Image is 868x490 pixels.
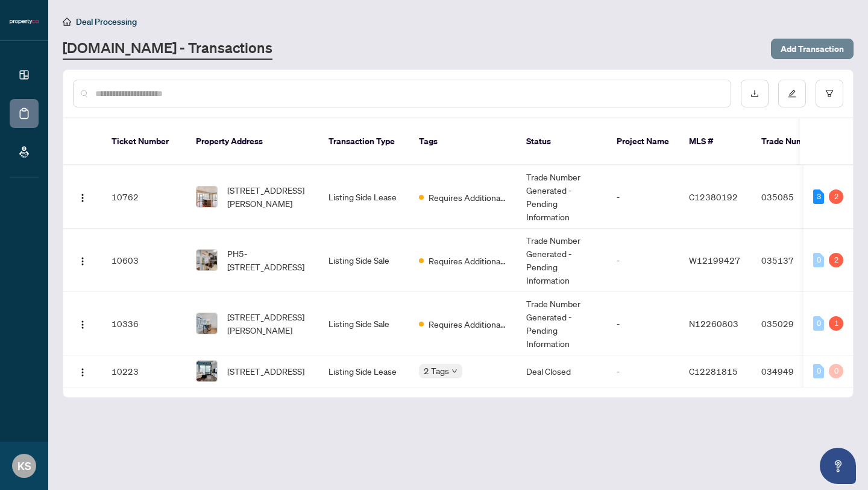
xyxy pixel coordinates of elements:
button: Logo [73,361,92,381]
img: logo [10,18,39,25]
span: Requires Additional Docs [429,191,507,204]
td: 035137 [752,229,836,292]
span: [STREET_ADDRESS][PERSON_NAME] [227,310,309,337]
span: Requires Additional Docs [429,254,507,267]
span: C12281815 [689,366,738,377]
span: W12199427 [689,255,740,266]
img: thumbnail-img [197,361,217,381]
td: 035085 [752,165,836,229]
th: MLS # [679,118,752,165]
td: - [607,165,679,229]
td: Listing Side Sale [319,292,409,355]
button: download [741,80,769,107]
td: - [607,229,679,292]
button: filter [816,80,843,107]
div: 3 [813,189,824,204]
button: Open asap [820,448,856,484]
td: Listing Side Lease [319,165,409,229]
div: 0 [813,253,824,267]
img: Logo [78,256,87,266]
span: 2 Tags [424,364,449,378]
td: 034949 [752,355,836,387]
div: 2 [829,253,843,267]
th: Trade Number [752,118,836,165]
div: 0 [813,316,824,331]
img: Logo [78,367,87,377]
td: Listing Side Sale [319,229,409,292]
span: down [451,368,458,374]
td: 10336 [102,292,186,355]
button: Logo [73,314,92,333]
span: home [63,17,71,26]
th: Transaction Type [319,118,409,165]
img: thumbnail-img [197,250,217,270]
div: 0 [829,364,843,378]
td: 10762 [102,165,186,229]
span: Add Transaction [781,39,844,59]
span: download [750,89,759,98]
div: 0 [813,364,824,378]
td: Trade Number Generated - Pending Information [517,292,607,355]
button: Add Transaction [771,39,854,59]
td: 035029 [752,292,836,355]
th: Property Address [186,118,319,165]
td: - [607,292,679,355]
img: thumbnail-img [197,313,217,334]
span: PH5-[STREET_ADDRESS] [227,247,309,273]
span: KS [17,457,31,474]
td: 10223 [102,355,186,387]
span: Requires Additional Docs [429,317,507,331]
span: [STREET_ADDRESS][PERSON_NAME] [227,183,309,210]
td: Listing Side Lease [319,355,409,387]
span: filter [825,89,834,98]
a: [DOMAIN_NAME] - Transactions [63,38,272,60]
span: C12380192 [689,191,738,202]
th: Tags [409,118,517,165]
th: Status [517,118,607,165]
td: Trade Number Generated - Pending Information [517,165,607,229]
div: 2 [829,189,843,204]
button: Logo [73,187,92,206]
td: 10603 [102,229,186,292]
span: Deal Processing [76,16,137,27]
button: Logo [73,250,92,270]
div: 1 [829,316,843,331]
img: Logo [78,320,87,329]
button: edit [778,80,806,107]
span: [STREET_ADDRESS] [227,364,304,378]
th: Ticket Number [102,118,186,165]
span: N12260803 [689,318,738,329]
img: thumbnail-img [197,186,217,207]
td: Trade Number Generated - Pending Information [517,229,607,292]
td: Deal Closed [517,355,607,387]
td: - [607,355,679,387]
th: Project Name [607,118,679,165]
img: Logo [78,193,87,203]
span: edit [788,89,796,98]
